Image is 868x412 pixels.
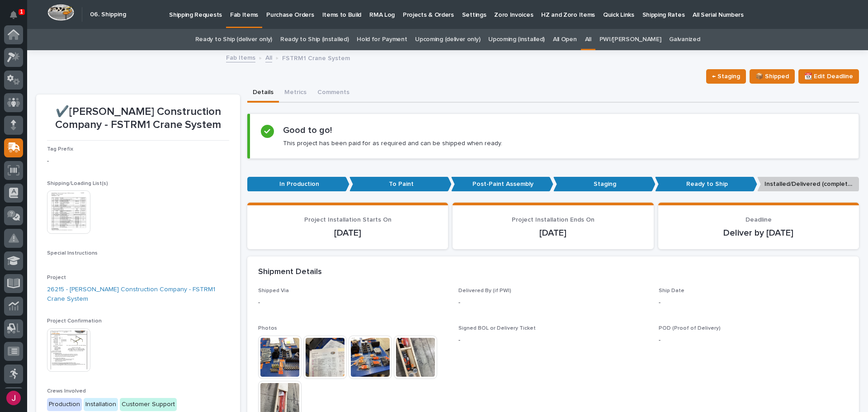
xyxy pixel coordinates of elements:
[258,267,322,277] h2: Shipment Details
[655,177,757,192] p: Ready to Ship
[283,139,502,147] p: This project has been paid for as required and can be shipped when ready.
[247,84,279,103] button: Details
[47,4,74,21] img: Workspace Logo
[4,388,23,407] button: users-avatar
[357,29,407,50] a: Hold for Payment
[458,326,536,331] span: Signed BOL or Delivery Ticket
[669,227,848,238] p: Deliver by [DATE]
[757,177,859,192] p: Installed/Delivered (completely done)
[451,177,553,192] p: Post-Paint Assembly
[258,288,289,294] span: Shipped Via
[47,318,102,324] span: Project Confirmation
[659,336,848,345] p: -
[669,29,700,50] a: Galvanized
[415,29,480,50] a: Upcoming (deliver only)
[304,217,392,223] span: Project Installation Starts On
[47,275,66,280] span: Project
[282,52,350,62] p: FSTRM1 Crane System
[463,227,642,238] p: [DATE]
[47,388,86,394] span: Crews Involved
[798,69,859,84] button: 📆 Edit Deadline
[750,69,795,84] button: 📦 Shipped
[11,11,23,25] div: Notifications1
[706,69,746,84] button: ← Staging
[20,9,23,15] p: 1
[47,156,229,166] p: -
[120,398,177,411] div: Customer Support
[458,298,648,308] p: -
[265,52,272,62] a: All
[90,11,126,19] h2: 06. Shipping
[512,217,594,223] span: Project Installation Ends On
[712,71,740,82] span: ← Staging
[195,29,272,50] a: Ready to Ship (deliver only)
[659,326,721,331] span: POD (Proof of Delivery)
[585,29,591,50] a: All
[258,326,277,331] span: Photos
[312,84,355,103] button: Comments
[47,251,98,256] span: Special Instructions
[226,52,255,62] a: Fab Items
[279,84,312,103] button: Metrics
[458,336,648,345] p: -
[659,298,848,308] p: -
[553,177,656,192] p: Staging
[280,29,349,50] a: Ready to Ship (installed)
[458,288,511,294] span: Delivered By (if PWI)
[247,177,349,192] p: In Production
[745,217,772,223] span: Deadline
[47,285,229,304] a: 26215 - [PERSON_NAME] Construction Company - FSTRM1 Crane System
[488,29,545,50] a: Upcoming (installed)
[47,398,82,411] div: Production
[47,147,73,152] span: Tag Prefix
[4,5,23,24] button: Notifications
[553,29,577,50] a: All Open
[47,105,229,132] p: ✔️[PERSON_NAME] Construction Company - FSTRM1 Crane System
[659,288,684,294] span: Ship Date
[755,71,789,82] span: 📦 Shipped
[283,125,332,136] h2: Good to go!
[599,29,661,50] a: PWI/[PERSON_NAME]
[258,298,448,308] p: -
[258,227,437,238] p: [DATE]
[47,181,108,186] span: Shipping/Loading List(s)
[349,177,452,192] p: To Paint
[804,71,853,82] span: 📆 Edit Deadline
[84,398,118,411] div: Installation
